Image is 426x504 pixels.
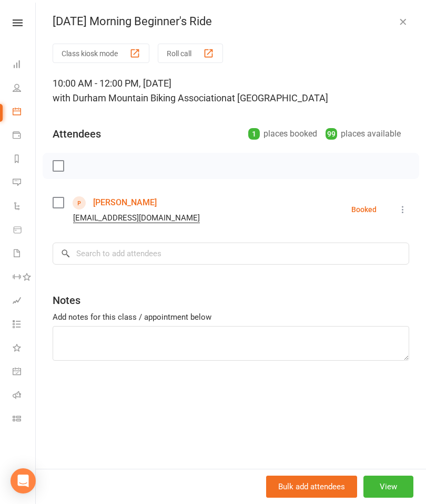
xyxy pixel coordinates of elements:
[11,468,36,493] div: Open Intercom Messenger
[53,293,80,308] div: Notes
[53,76,409,106] div: 10:00 AM - 12:00 PM, [DATE]
[13,361,36,384] a: General attendance kiosk mode
[53,311,409,323] div: Add notes for this class / appointment below
[13,290,36,313] a: Assessments
[326,127,401,141] div: places available
[266,476,357,498] button: Bulk add attendees
[13,54,36,77] a: Dashboard
[53,243,409,265] input: Search to add attendees
[363,476,413,498] button: View
[13,384,36,408] a: Roll call kiosk mode
[158,44,223,63] button: Roll call
[53,92,227,103] span: with Durham Mountain Biking Association
[13,101,36,124] a: Calendar
[36,15,426,28] div: [DATE] Morning Beginner's Ride
[53,127,101,141] div: Attendees
[53,44,149,63] button: Class kiosk mode
[227,92,328,103] span: at [GEOGRAPHIC_DATA]
[13,219,36,243] a: Product Sales
[326,128,337,140] div: 99
[13,77,36,101] a: People
[13,124,36,148] a: Payments
[248,128,260,140] div: 1
[248,127,317,141] div: places booked
[351,206,377,213] div: Booked
[13,408,36,432] a: Class kiosk mode
[13,148,36,172] a: Reports
[93,194,157,211] a: [PERSON_NAME]
[13,337,36,361] a: What's New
